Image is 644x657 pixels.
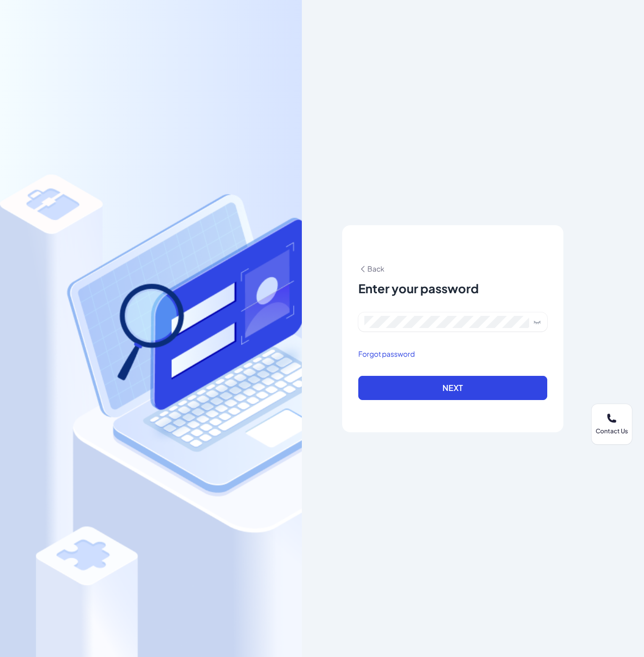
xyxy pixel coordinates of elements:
p: Enter your password [358,280,479,296]
button: Next [358,376,547,400]
button: Contact Us [592,404,632,444]
a: Forgot password [358,349,415,358]
div: Contact Us [596,427,628,435]
span: Back [358,264,384,273]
